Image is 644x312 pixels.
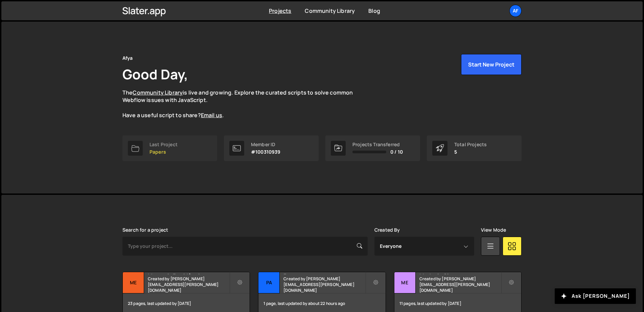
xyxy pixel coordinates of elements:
[269,7,291,15] a: Projects
[122,89,366,119] p: The is live and growing. Explore the curated scripts to solve common Webflow issues with JavaScri...
[305,7,355,15] a: Community Library
[481,227,506,233] label: View Mode
[201,111,222,119] a: Email us
[509,5,522,17] a: Af
[374,227,400,233] label: Created By
[283,276,365,293] small: Created by [PERSON_NAME][EMAIL_ADDRESS][PERSON_NAME][DOMAIN_NAME]
[394,272,416,293] div: Me
[133,89,183,96] a: Community Library
[555,288,636,304] button: Ask [PERSON_NAME]
[251,142,281,147] div: Member ID
[148,276,229,293] small: Created by [PERSON_NAME][EMAIL_ADDRESS][PERSON_NAME][DOMAIN_NAME]
[122,135,217,161] a: Last Project Papers
[352,142,403,147] div: Projects Transferred
[122,227,168,233] label: Search for a project
[283,272,365,274] h2: Papers
[258,272,280,293] div: Pa
[122,237,368,256] input: Type your project...
[149,142,178,147] div: Last Project
[251,149,281,155] p: #100310939
[390,149,403,155] span: 0 / 10
[122,65,188,83] h1: Good Day,
[122,54,133,62] div: Afya
[148,272,229,274] h2: Mentoria Residência
[123,272,144,293] div: Me
[454,149,487,155] p: 5
[454,142,487,147] div: Total Projects
[419,272,501,274] h2: Medcel - Site
[461,54,522,75] button: Start New Project
[368,7,380,15] a: Blog
[149,149,178,155] p: Papers
[419,276,501,293] small: Created by [PERSON_NAME][EMAIL_ADDRESS][PERSON_NAME][DOMAIN_NAME]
